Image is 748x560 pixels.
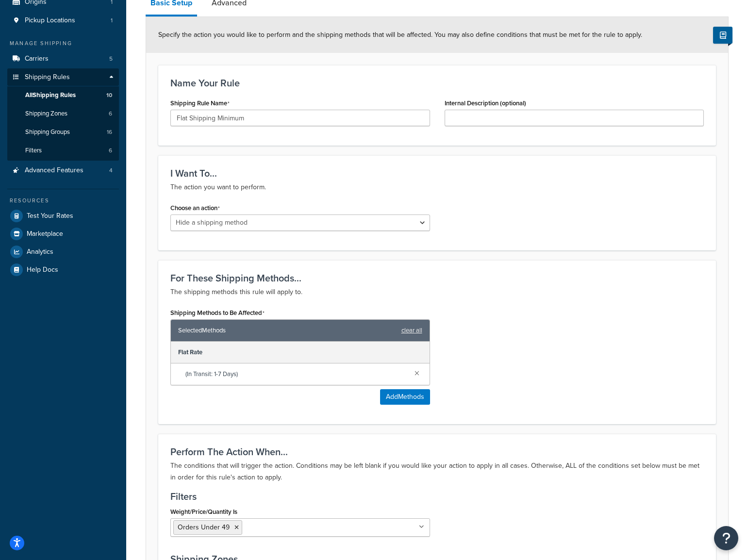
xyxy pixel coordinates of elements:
button: Show Help Docs [713,27,732,44]
label: Choose an action [170,204,220,212]
span: Shipping Groups [25,128,70,136]
label: Weight/Price/Quantity Is [170,508,237,515]
a: Shipping Groups16 [7,123,119,141]
span: 10 [106,91,112,99]
li: Advanced Features [7,162,119,180]
span: Shipping Rules [25,73,70,82]
p: The action you want to perform. [170,181,704,193]
label: Shipping Methods to Be Affected [170,309,265,317]
span: Pickup Locations [25,16,75,25]
li: Shipping Groups [7,123,119,141]
div: Flat Rate [171,342,430,363]
h3: Perform The Action When... [170,446,704,457]
span: 6 [109,110,112,118]
h3: Filters [170,491,704,502]
li: Filters [7,142,119,160]
li: Pickup Locations [7,12,119,30]
span: Shipping Zones [25,110,67,118]
div: Resources [7,197,119,205]
a: Carriers5 [7,50,119,68]
a: Shipping Rules [7,68,119,86]
span: (In Transit: 1-7 Days) [185,367,407,381]
span: Selected Methods [178,324,397,337]
span: 1 [111,16,113,25]
a: Help Docs [7,261,119,279]
span: 6 [109,147,112,155]
span: Test Your Rates [27,212,73,220]
a: Pickup Locations1 [7,12,119,30]
a: Shipping Zones6 [7,105,119,123]
label: Shipping Rule Name [170,99,230,107]
label: Internal Description (optional) [445,99,526,107]
span: Help Docs [27,266,58,274]
li: Shipping Rules [7,68,119,161]
a: clear all [401,324,422,337]
a: Analytics [7,243,119,261]
li: Carriers [7,50,119,68]
a: Filters6 [7,142,119,160]
span: Specify the action you would like to perform and the shipping methods that will be affected. You ... [158,30,642,40]
div: Manage Shipping [7,39,119,48]
span: Orders Under 49 [178,522,230,532]
h3: I Want To... [170,168,704,179]
span: All Shipping Rules [25,91,76,99]
button: Open Resource Center [714,526,738,550]
a: Advanced Features4 [7,162,119,180]
h3: Name Your Rule [170,78,704,88]
span: 5 [109,55,113,63]
span: Advanced Features [25,166,83,175]
a: Test Your Rates [7,207,119,225]
span: Marketplace [27,230,63,238]
button: AddMethods [380,389,430,405]
li: Shipping Zones [7,105,119,123]
span: 4 [109,166,113,175]
h3: For These Shipping Methods... [170,273,704,283]
a: Marketplace [7,225,119,243]
span: Analytics [27,248,53,256]
span: 16 [107,128,112,136]
p: The conditions that will trigger the action. Conditions may be left blank if you would like your ... [170,460,704,483]
p: The shipping methods this rule will apply to. [170,286,704,298]
span: Filters [25,147,42,155]
a: AllShipping Rules10 [7,86,119,104]
span: Carriers [25,55,49,63]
